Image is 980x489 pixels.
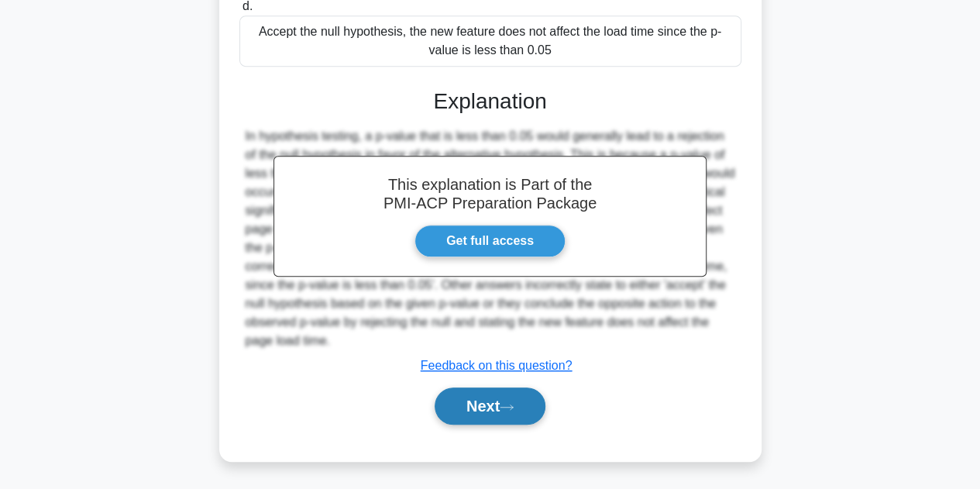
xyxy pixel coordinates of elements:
[246,127,735,350] div: In hypothesis testing, a p-value that is less than 0.05 would generally lead to a rejection of th...
[414,225,566,257] a: Get full access
[421,359,573,372] a: Feedback on this question?
[239,15,741,67] div: Accept the null hypothesis, the new feature does not affect the load time since the p-value is le...
[435,387,545,425] button: Next
[249,88,732,115] h3: Explanation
